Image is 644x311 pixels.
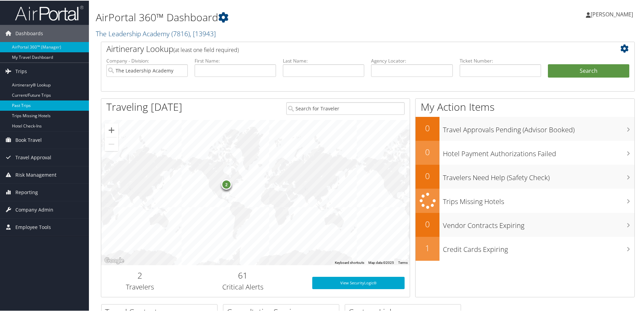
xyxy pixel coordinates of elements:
[443,145,634,158] h3: Hotel Payment Authorizations Failed
[443,169,634,182] h3: Travelers Need Help (Safety Check)
[416,146,439,157] h2: 0
[184,282,302,291] h3: Critical Alerts
[416,116,634,140] a: 0Travel Approvals Pending (Advisor Booked)
[103,256,126,265] img: Google
[96,28,216,38] a: The Leadership Academy
[171,28,190,38] span: ( 7816 )
[15,24,43,41] span: Dashboards
[96,10,459,24] h1: AirPortal 360™ Dashboard
[586,3,640,24] a: [PERSON_NAME]
[106,57,188,64] label: Company - Division:
[106,42,585,54] h2: Airtinerary Lookup
[371,57,452,64] label: Agency Locator:
[103,256,126,265] a: Open this area in Google Maps (opens a new window)
[15,148,51,165] span: Travel Approval
[15,4,83,21] img: airportal-logo.png
[443,241,634,254] h3: Credit Cards Expiring
[591,10,633,17] span: [PERSON_NAME]
[173,45,239,53] span: (at least one field required)
[283,57,364,64] label: Last Name:
[106,269,173,281] h2: 2
[416,242,439,253] h2: 1
[416,188,634,212] a: Trips Missing Hotels
[190,28,216,38] span: , [ 13943 ]
[195,57,276,64] label: First Name:
[105,137,118,150] button: Zoom out
[416,99,634,113] h1: My Action Items
[105,123,118,136] button: Zoom in
[15,218,51,235] span: Employee Tools
[15,166,56,183] span: Risk Management
[286,102,405,114] input: Search for Traveler
[443,193,634,206] h3: Trips Missing Hotels
[398,260,408,264] a: Terms (opens in new tab)
[416,140,634,164] a: 0Hotel Payment Authorizations Failed
[106,282,173,291] h3: Travelers
[221,179,232,189] div: 2
[416,236,634,260] a: 1Credit Cards Expiring
[416,122,439,133] h2: 0
[335,260,364,265] button: Keyboard shortcuts
[368,260,394,264] span: Map data ©2025
[416,170,439,181] h2: 0
[416,212,634,236] a: 0Vendor Contracts Expiring
[443,217,634,230] h3: Vendor Contracts Expiring
[15,201,53,218] span: Company Admin
[460,57,541,64] label: Ticket Number:
[15,131,42,148] span: Book Travel
[312,276,405,288] a: View SecurityLogic®
[184,269,302,281] h2: 61
[106,99,182,113] h1: Traveling [DATE]
[443,121,634,134] h3: Travel Approvals Pending (Advisor Booked)
[548,64,629,77] button: Search
[15,183,38,200] span: Reporting
[416,218,439,229] h2: 0
[15,62,27,79] span: Trips
[416,164,634,188] a: 0Travelers Need Help (Safety Check)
